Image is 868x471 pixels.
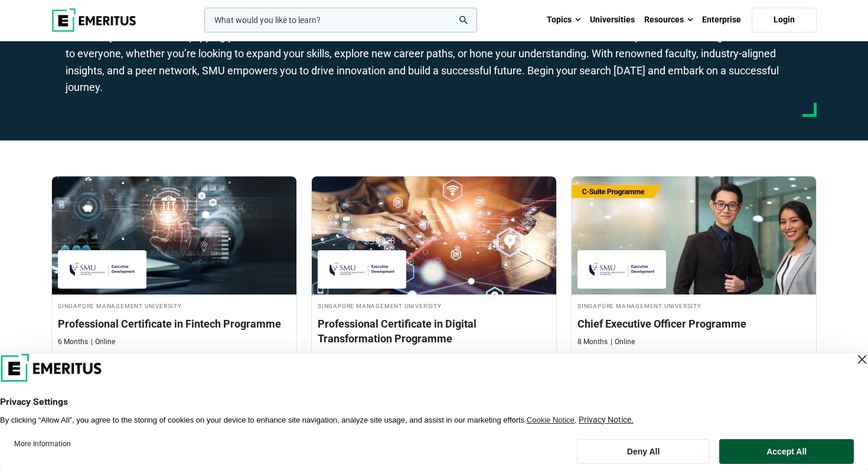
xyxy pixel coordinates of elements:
[312,176,556,295] img: Professional Certificate in Digital Transformation Programme | Online Digital Transformation Course
[64,256,141,283] img: Singapore Management University
[58,337,88,347] p: 6 Months
[204,8,477,32] input: woocommerce-product-search-field-0
[52,176,296,353] a: Finance Course by Singapore Management University - Singapore Management University Singapore Man...
[752,8,817,32] a: Login
[318,352,348,362] p: 6 Months
[52,176,296,295] img: Professional Certificate in Fintech Programme | Online Finance Course
[577,337,608,347] p: 8 Months
[583,256,660,283] img: Singapore Management University
[324,256,400,283] img: Singapore Management University
[572,176,816,369] a: Leadership Course by Singapore Management University - September 29, 2025 Singapore Management Un...
[318,300,550,310] h4: Singapore Management University
[572,176,816,295] img: Chief Executive Officer Programme | Online Leadership Course
[58,316,291,331] h3: Professional Certificate in Fintech Programme
[577,353,810,363] p: Starts on:
[58,300,291,310] h4: Singapore Management University
[318,316,550,346] h3: Professional Certificate in Digital Transformation Programme
[351,352,375,362] p: Online
[91,337,115,347] p: Online
[312,176,556,368] a: Digital Transformation Course by Singapore Management University - Singapore Management Universit...
[611,337,635,347] p: Online
[577,300,810,310] h4: Singapore Management University
[577,316,810,331] h3: Chief Executive Officer Programme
